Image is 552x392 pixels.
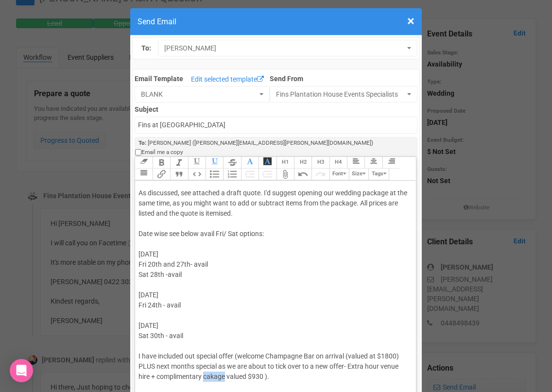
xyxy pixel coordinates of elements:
button: Clear Formatting at cursor [135,157,152,169]
button: Decrease Level [241,169,259,180]
span: H1 [282,159,289,165]
label: Email Template [135,74,183,84]
button: Align Center [364,157,382,169]
span: × [407,13,414,29]
button: Numbers [223,169,241,180]
strong: To: [138,139,146,146]
button: Underline [188,157,206,169]
button: Size [349,169,368,180]
button: Underline Colour [206,157,223,169]
span: Email me a copy [141,148,183,156]
button: Align Justified [135,169,152,180]
label: To: [141,43,151,53]
button: Strikethrough [223,157,241,169]
button: Font Background [259,157,276,169]
span: Fins Plantation House Events Specialists [276,89,405,99]
button: Align Right [382,157,400,169]
button: Tags [368,169,389,180]
span: [PERSON_NAME] [164,43,404,53]
button: Font Colour [241,157,259,169]
button: Quote [170,169,188,180]
button: Attach Files [276,169,294,180]
div: Open Intercom Messenger [10,359,33,382]
label: Send From [270,72,417,84]
span: H3 [317,159,324,165]
button: Link [153,169,170,180]
button: Code [188,169,206,180]
button: Heading 2 [294,157,311,169]
button: Heading 1 [276,157,294,169]
span: BLANK [141,89,257,99]
button: Redo [311,169,329,180]
button: Font [329,169,349,180]
button: Italic [170,157,188,169]
button: Bold [153,157,170,169]
h4: Send Email [138,16,414,28]
button: Increase Level [259,169,276,180]
button: Align Left [347,157,364,169]
label: Subject [135,102,417,114]
a: Edit selected template [189,74,266,86]
button: Undo [294,169,311,180]
span: [PERSON_NAME] ([PERSON_NAME][EMAIL_ADDRESS][PERSON_NAME][DOMAIN_NAME]) [148,139,373,146]
button: Heading 3 [311,157,329,169]
button: Heading 4 [329,157,347,169]
button: Bullets [206,169,223,180]
span: H2 [300,159,307,165]
span: H4 [335,159,342,165]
